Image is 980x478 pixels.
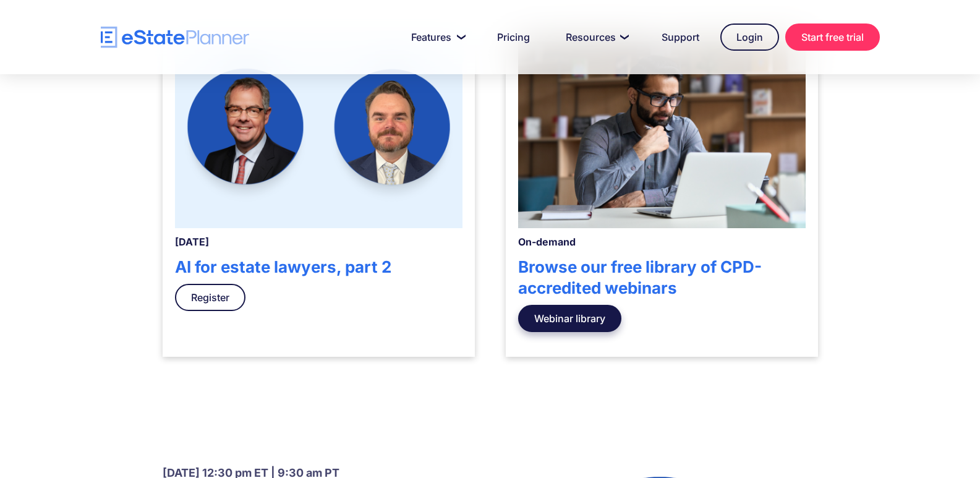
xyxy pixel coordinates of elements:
h4: Browse our free library of CPD-accredited webinars [518,257,806,299]
strong: [DATE] [175,236,209,248]
strong: On-demand [518,236,576,248]
a: Support [647,25,714,49]
a: Start free trial [785,23,880,51]
a: Webinar library [518,305,621,332]
a: Features [396,25,476,49]
a: home [101,27,249,48]
a: Register [175,284,245,311]
strong: AI for estate lawyers, part 2 [175,257,391,276]
a: Pricing [482,25,545,49]
a: Login [720,23,779,51]
a: Resources [551,25,641,49]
